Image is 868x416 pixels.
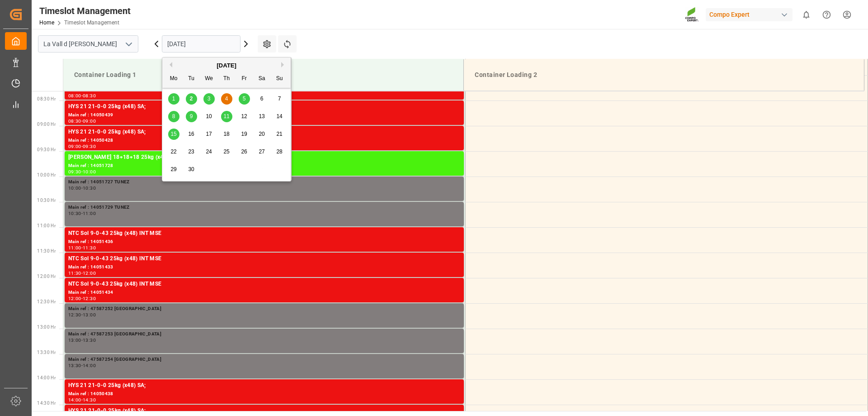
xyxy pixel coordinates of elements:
div: Main ref : 47587253 [GEOGRAPHIC_DATA] [68,330,460,338]
div: 09:00 [83,119,96,123]
input: Type to search/select [38,35,138,53]
div: 11:30 [83,246,96,250]
div: Choose Wednesday, September 3rd, 2025 [203,93,215,105]
div: 10:00 [68,186,81,190]
span: 3 [208,96,211,102]
div: Choose Wednesday, September 10th, 2025 [203,111,215,122]
div: Main ref : 14051727 TUNEZ [68,178,460,186]
div: 14:00 [83,363,96,368]
div: 09:30 [68,170,81,174]
span: 19 [241,131,247,137]
div: Tu [186,73,197,85]
div: month 2025-09 [165,90,288,178]
div: 12:00 [83,271,96,275]
span: 14 [276,113,282,120]
div: Main ref : 14050438 [68,390,460,398]
div: Container Loading 2 [471,67,857,83]
span: 30 [188,166,194,172]
div: 10:00 [83,170,96,174]
span: 25 [223,148,229,155]
div: Choose Tuesday, September 16th, 2025 [186,129,197,140]
div: Compo Expert [706,8,793,21]
div: - [81,186,83,190]
div: Choose Tuesday, September 2nd, 2025 [186,93,197,105]
div: 10:30 [68,211,81,215]
div: - [81,271,83,275]
div: - [81,211,83,215]
div: Main ref : 47587252 [GEOGRAPHIC_DATA] [68,305,460,313]
div: Main ref : 14051728 [68,162,460,170]
div: Choose Wednesday, September 17th, 2025 [203,129,215,140]
div: 10:30 [83,186,96,190]
span: 15 [170,131,176,137]
div: HYS 21 21-0-0 25kg (x48) SA; [68,128,460,137]
div: Main ref : 14050428 [68,137,460,144]
div: Choose Sunday, September 7th, 2025 [274,93,285,105]
div: - [81,313,83,317]
div: NTC Sol 9-0-43 25kg (x48) INT MSE [68,280,460,289]
div: Main ref : 14051729 TUNEZ [68,204,460,211]
div: Choose Monday, September 1st, 2025 [168,93,179,105]
div: NTC Sol 9-0-43 25kg (x48) INT MSE [68,229,460,238]
div: - [81,338,83,342]
div: Container Loading 1 [71,67,456,83]
div: HYS 21 21-0-0 25kg (x48) SA; [68,406,460,416]
div: Choose Friday, September 26th, 2025 [239,146,250,158]
button: Next Month [281,62,287,67]
div: Main ref : 14050439 [68,111,460,119]
span: 10:00 Hr [37,172,56,177]
span: 14:00 Hr [37,375,56,380]
span: 28 [276,148,282,155]
div: Su [274,73,285,85]
div: Choose Sunday, September 14th, 2025 [274,111,285,122]
div: 08:30 [83,94,96,98]
div: 12:30 [83,296,96,301]
div: 08:30 [68,119,81,123]
div: - [81,170,83,174]
div: 08:00 [68,94,81,98]
div: Timeslot Management [39,4,131,18]
button: show 0 new notifications [796,5,816,25]
div: NTC Sol 9-0-43 25kg (x48) INT MSE [68,254,460,263]
div: Choose Thursday, September 18th, 2025 [221,129,232,140]
span: 5 [243,96,246,102]
span: 11:00 Hr [37,223,56,228]
div: 12:00 [68,296,81,301]
span: 09:00 Hr [37,122,56,127]
div: - [81,296,83,301]
span: 6 [260,96,264,102]
span: 10 [206,113,212,120]
span: 17 [206,131,212,137]
span: 09:30 Hr [37,147,56,152]
div: - [81,94,83,98]
div: [PERSON_NAME] 18+18+18 25kg (x48) WW [68,153,460,162]
div: Choose Friday, September 19th, 2025 [239,129,250,140]
div: Choose Monday, September 15th, 2025 [168,129,179,140]
div: Choose Friday, September 5th, 2025 [239,93,250,105]
div: - [81,119,83,123]
span: 23 [188,148,194,155]
div: - [81,246,83,250]
span: 2 [190,96,193,102]
div: Choose Tuesday, September 9th, 2025 [186,111,197,122]
div: Choose Tuesday, September 30th, 2025 [186,164,197,175]
div: 11:30 [68,271,81,275]
div: - [81,144,83,148]
button: Compo Expert [706,6,796,23]
span: 24 [206,148,212,155]
span: 7 [278,96,281,102]
div: Choose Saturday, September 27th, 2025 [256,146,268,158]
span: 12:00 Hr [37,274,56,279]
div: 13:00 [83,313,96,317]
button: Help Center [816,5,837,25]
span: 11 [223,113,229,120]
span: 13 [259,113,264,120]
div: HYS 21 21-0-0 25kg (x48) SA; [68,381,460,390]
div: Choose Saturday, September 20th, 2025 [256,129,268,140]
span: 29 [170,166,176,172]
div: Th [221,73,232,85]
span: 9 [190,113,193,120]
div: Choose Sunday, September 21st, 2025 [274,129,285,140]
span: 27 [259,148,264,155]
div: Choose Thursday, September 4th, 2025 [221,93,232,105]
